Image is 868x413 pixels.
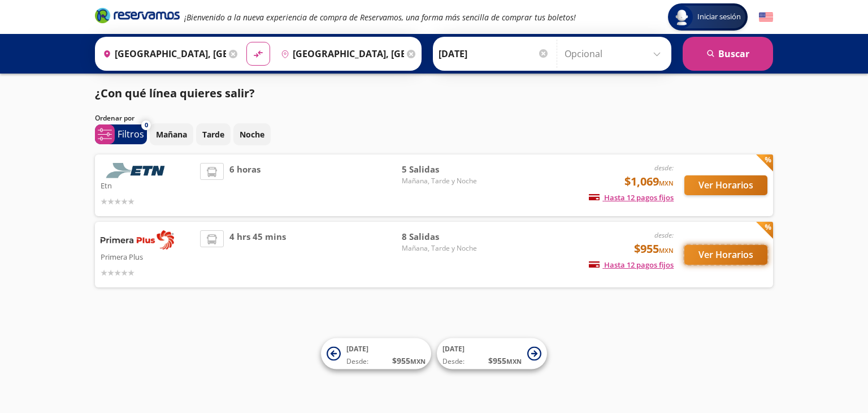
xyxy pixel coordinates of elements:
small: MXN [659,179,674,187]
span: Mañana, Tarde y Noche [402,176,481,186]
p: Etn [101,178,194,192]
button: Noche [233,123,271,145]
span: Desde: [442,356,465,367]
a: Brand Logo [95,7,180,27]
small: MXN [659,246,674,255]
span: Desde: [346,356,368,367]
span: [DATE] [346,344,368,354]
span: Hasta 12 pagos fijos [589,260,674,270]
span: 0 [145,121,148,130]
span: Mañana, Tarde y Noche [402,243,481,253]
button: Ver Horarios [684,175,767,195]
span: [DATE] [442,344,465,354]
span: Hasta 12 pagos fijos [589,192,674,203]
span: Iniciar sesión [693,11,745,23]
input: Buscar Destino [276,40,404,68]
input: Elegir Fecha [439,40,549,68]
p: Noche [240,128,264,140]
span: $955 [634,240,674,257]
button: Buscar [683,37,773,71]
button: Tarde [196,123,231,145]
span: $ 955 [392,355,426,367]
span: $ 955 [488,355,522,367]
button: Ver Horarios [684,245,767,265]
button: [DATE]Desde:$955MXN [321,338,431,369]
p: Tarde [202,128,224,140]
button: English [759,10,773,24]
img: Primera Plus [101,230,174,249]
button: 0Filtros [95,124,147,144]
p: Mañana [156,128,187,140]
p: Ordenar por [95,113,134,123]
img: Etn [101,163,174,178]
p: Filtros [118,127,144,141]
p: Primera Plus [101,249,194,263]
em: desde: [654,163,674,173]
small: MXN [410,357,426,365]
small: MXN [506,357,522,365]
input: Opcional [565,40,666,68]
em: ¡Bienvenido a la nueva experiencia de compra de Reservamos, una forma más sencilla de comprar tus... [184,12,576,23]
span: 4 hrs 45 mins [229,230,286,279]
span: 5 Salidas [402,163,481,176]
span: 6 horas [229,163,261,208]
i: Brand Logo [95,7,180,24]
p: ¿Con qué línea quieres salir? [95,85,255,102]
span: $1,069 [624,173,674,190]
button: Mañana [150,123,193,145]
button: [DATE]Desde:$955MXN [437,338,547,369]
span: 8 Salidas [402,230,481,243]
em: desde: [654,230,674,240]
input: Buscar Origen [98,40,226,68]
